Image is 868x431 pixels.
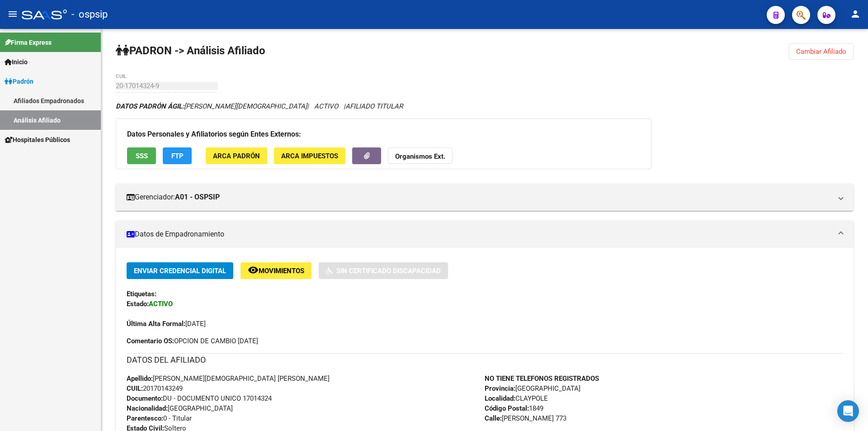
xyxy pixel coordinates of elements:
[71,5,108,24] span: - ospsip
[127,374,153,383] strong: Apellido:
[127,337,174,345] strong: Comentario OS:
[127,147,156,164] button: SSS
[175,192,220,202] strong: A01 - OSPSIP
[127,336,258,346] span: OPCION DE CAMBIO [DATE]
[136,152,148,160] span: SSS
[213,152,260,160] span: ARCA Padrón
[485,404,529,412] strong: Código Postal:
[388,147,453,164] button: Organismos Ext.
[281,152,338,160] span: ARCA Impuestos
[485,414,502,422] strong: Calle:
[395,152,445,161] strong: Organismos Ext.
[127,262,233,279] button: Enviar Credencial Digital
[127,320,206,328] span: [DATE]
[241,262,311,279] button: Movimientos
[116,184,854,211] mat-expansion-panel-header: Gerenciador:A01 - OSPSIP
[485,394,548,403] span: CLAYPOLE
[789,43,854,60] button: Cambiar Afiliado
[485,384,580,393] span: [GEOGRAPHIC_DATA]
[127,414,192,422] span: 0 - Titular
[171,152,184,160] span: FTP
[7,9,18,19] mat-icon: menu
[5,57,28,67] span: Inicio
[116,44,265,57] strong: PADRON -> Análisis Afiliado
[485,404,543,412] span: 1849
[127,229,832,239] mat-panel-title: Datos de Empadronamiento
[336,267,441,275] span: Sin Certificado Discapacidad
[127,404,168,412] strong: Nacionalidad:
[485,374,599,383] strong: NO TIENE TELEFONOS REGISTRADOS
[5,76,33,86] span: Padrón
[127,404,233,412] span: [GEOGRAPHIC_DATA]
[127,384,183,393] span: 20170143249
[248,265,259,275] mat-icon: remove_red_eye
[319,262,448,279] button: Sin Certificado Discapacidad
[127,414,163,422] strong: Parentesco:
[127,300,149,308] strong: Estado:
[127,384,143,393] strong: CUIL:
[116,102,307,110] span: [PERSON_NAME][DEMOGRAPHIC_DATA]
[127,128,640,141] h3: Datos Personales y Afiliatorios según Entes Externos:
[837,400,859,422] div: Open Intercom Messenger
[485,394,515,403] strong: Localidad:
[116,102,184,110] strong: DATOS PADRÓN ÁGIL:
[485,384,515,393] strong: Provincia:
[127,354,843,366] h3: DATOS DEL AFILIADO
[127,394,272,403] span: DU - DOCUMENTO UNICO 17014324
[206,147,267,164] button: ARCA Padrón
[274,147,345,164] button: ARCA Impuestos
[850,9,861,19] mat-icon: person
[127,290,156,298] strong: Etiquetas:
[345,102,403,110] span: AFILIADO TITULAR
[5,38,52,47] span: Firma Express
[149,300,173,308] strong: ACTIVO
[116,102,403,110] i: | ACTIVO |
[127,320,185,328] strong: Última Alta Formal:
[127,394,163,403] strong: Documento:
[127,374,330,383] span: [PERSON_NAME][DEMOGRAPHIC_DATA] [PERSON_NAME]
[485,414,566,422] span: [PERSON_NAME] 773
[5,135,70,145] span: Hospitales Públicos
[127,192,832,202] mat-panel-title: Gerenciador:
[134,267,226,275] span: Enviar Credencial Digital
[163,147,192,164] button: FTP
[796,47,846,56] span: Cambiar Afiliado
[259,267,304,275] span: Movimientos
[116,221,854,248] mat-expansion-panel-header: Datos de Empadronamiento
